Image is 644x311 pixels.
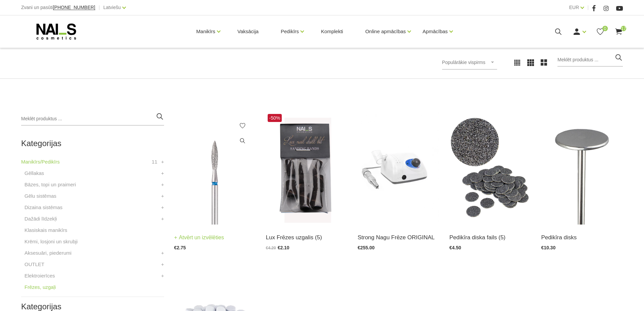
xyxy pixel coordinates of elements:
[161,169,164,177] a: +
[152,158,157,166] span: 11
[24,249,71,257] a: Aksesuāri, piederumi
[449,233,531,242] a: Pedikīra diska fails (5)
[161,260,164,268] a: +
[449,245,461,250] span: €4.50
[266,112,348,225] img: Frēzes uzgaļi ātrai un efektīvai gēla un gēllaku noņemšanai, aparāta manikīra un aparāta pedikīra...
[358,245,375,250] span: €255.00
[621,26,626,31] span: 17
[21,302,164,311] h2: Kategorijas
[21,3,95,12] div: Zvani un pasūti
[24,203,62,211] a: Dizaina sistēmas
[24,272,55,280] a: Elektroierīces
[161,215,164,223] a: +
[53,5,95,10] a: [PHONE_NUMBER]
[278,245,289,250] span: €2.10
[161,181,164,189] a: +
[161,158,164,166] a: +
[103,3,121,11] a: Latviešu
[24,169,44,177] a: Gēllakas
[442,60,485,65] span: Populārākie vispirms
[587,3,589,12] span: |
[602,26,608,31] span: 0
[53,5,95,10] span: [PHONE_NUMBER]
[423,18,448,45] a: Apmācības
[174,112,256,225] img: Frēzes uzgaļi ātrai un efektīvai gēla un gēllaku noņemšanai, aparāta manikīra un aparāta pedikīra...
[21,112,164,126] input: Meklēt produktus ...
[569,3,579,11] a: EUR
[24,283,56,291] a: Frēzes, uzgaļi
[316,15,348,48] a: Komplekti
[174,245,186,250] span: €2.75
[161,203,164,211] a: +
[449,112,531,225] img: SDC-15(coarse)) - #100 - Pedikīra diska faili 100griti, Ø 15mm SDC-15(medium) - #180 - Pedikīra d...
[24,181,76,189] a: Bāzes, topi un praimeri
[161,272,164,280] a: +
[268,114,282,122] span: -50%
[21,158,60,166] a: Manikīrs/Pedikīrs
[541,233,623,242] a: Pedikīra disks
[358,233,439,242] a: Strong Nagu Frēze ORIGINAL
[174,233,224,242] a: Atvērt un izvēlēties
[24,260,44,268] a: OUTLET
[21,139,164,148] h2: Kategorijas
[596,27,604,36] a: 0
[232,15,264,48] a: Vaksācija
[614,27,623,36] a: 17
[99,3,100,12] span: |
[358,112,439,225] img: Frēzes iekārta Strong 210/105L līdz 40 000 apgr. bez pedālis ― profesionāla ierīce aparāta manikī...
[196,18,215,45] a: Manikīrs
[541,112,623,225] img: (SDM-15) - Pedikīra disks Ø 15mm (SDM-20) - Pedikīra disks Ø 20mm(SDM-25) - Pedikīra disks Ø 25mm...
[24,238,77,246] a: Krēmi, losjoni un skrubji
[24,226,67,234] a: Klasiskais manikīrs
[266,246,276,250] span: €4.20
[266,233,348,242] a: Lux Frēzes uzgalis (5)
[161,249,164,257] a: +
[365,18,406,45] a: Online apmācības
[541,245,555,250] span: €10.30
[557,53,623,67] input: Meklēt produktus ...
[24,192,56,200] a: Gēlu sistēmas
[24,215,57,223] a: Dažādi līdzekļi
[281,18,299,45] a: Pedikīrs
[161,192,164,200] a: +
